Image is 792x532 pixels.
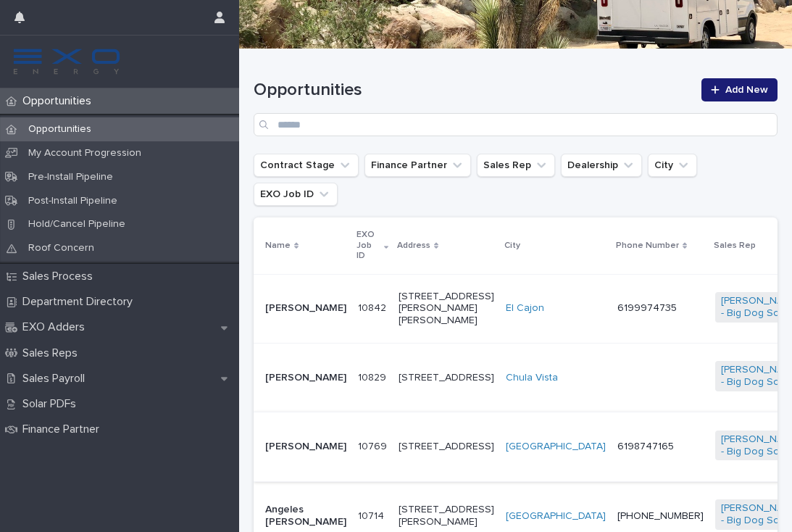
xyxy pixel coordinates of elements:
[701,78,778,101] a: Add New
[17,320,96,334] p: EXO Adders
[358,299,389,315] p: 10842
[265,441,346,453] p: [PERSON_NAME]
[397,238,430,254] p: Address
[17,372,96,386] p: Sales Payroll
[648,154,697,177] button: City
[477,154,555,177] button: Sales Rep
[17,147,153,159] p: My Account Progression
[358,507,387,523] p: 10714
[17,423,111,436] p: Finance Partner
[17,346,89,360] p: Sales Reps
[265,372,346,384] p: [PERSON_NAME]
[254,113,778,136] input: Search
[265,238,291,254] p: Name
[17,123,103,136] p: Opportunities
[506,510,606,523] a: [GEOGRAPHIC_DATA]
[17,171,125,183] p: Pre-Install Pipeline
[725,85,768,95] span: Add New
[254,154,359,177] button: Contract Stage
[399,372,494,384] p: [STREET_ADDRESS]
[506,372,558,384] a: Chula Vista
[358,369,389,384] p: 10829
[364,154,471,177] button: Finance Partner
[617,511,704,521] a: [PHONE_NUMBER]
[506,441,606,453] a: [GEOGRAPHIC_DATA]
[617,303,677,313] a: 6199974735
[616,238,679,254] p: Phone Number
[12,47,122,76] img: FKS5r6ZBThi8E5hshIGi
[254,183,338,206] button: EXO Job ID
[357,227,380,264] p: EXO Job ID
[17,195,129,207] p: Post-Install Pipeline
[504,238,520,254] p: City
[399,291,494,327] p: [STREET_ADDRESS][PERSON_NAME][PERSON_NAME]
[17,270,104,283] p: Sales Process
[265,504,346,528] p: Angeles [PERSON_NAME]
[358,438,390,453] p: 10769
[399,504,494,528] p: [STREET_ADDRESS][PERSON_NAME]
[17,397,88,411] p: Solar PDFs
[254,80,693,101] h1: Opportunities
[561,154,642,177] button: Dealership
[17,218,137,230] p: Hold/Cancel Pipeline
[399,441,494,453] p: [STREET_ADDRESS]
[17,94,103,108] p: Opportunities
[506,302,544,315] a: El Cajon
[17,295,144,309] p: Department Directory
[17,242,106,254] p: Roof Concern
[714,238,756,254] p: Sales Rep
[617,441,674,452] a: 6198747165
[265,302,346,315] p: [PERSON_NAME]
